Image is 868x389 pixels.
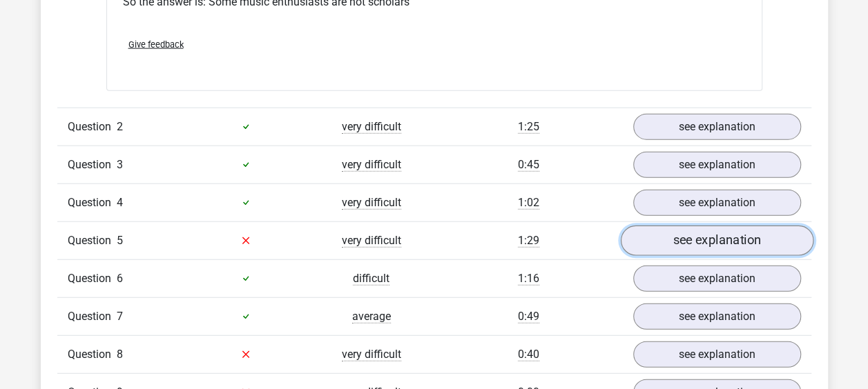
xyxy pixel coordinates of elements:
[117,310,123,323] span: 7
[633,190,801,216] a: see explanation
[353,272,389,286] span: difficult
[633,266,801,292] a: see explanation
[342,158,401,172] span: very difficult
[68,308,117,325] span: Question
[518,348,539,361] span: 0:40
[68,346,117,363] span: Question
[518,310,539,323] span: 0:49
[68,232,117,249] span: Question
[128,39,184,50] span: Give feedback
[117,234,123,247] span: 5
[518,196,539,210] span: 1:02
[117,158,123,171] span: 3
[68,194,117,211] span: Question
[342,120,401,134] span: very difficult
[68,270,117,287] span: Question
[633,114,801,140] a: see explanation
[633,341,801,368] a: see explanation
[518,158,539,172] span: 0:45
[620,226,813,256] a: see explanation
[518,120,539,134] span: 1:25
[518,234,539,248] span: 1:29
[117,348,123,361] span: 8
[342,196,401,210] span: very difficult
[633,152,801,178] a: see explanation
[117,272,123,285] span: 6
[68,157,117,173] span: Question
[342,348,401,361] span: very difficult
[117,196,123,209] span: 4
[68,119,117,135] span: Question
[352,310,391,323] span: average
[633,303,801,330] a: see explanation
[117,120,123,133] span: 2
[342,234,401,248] span: very difficult
[518,272,539,286] span: 1:16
